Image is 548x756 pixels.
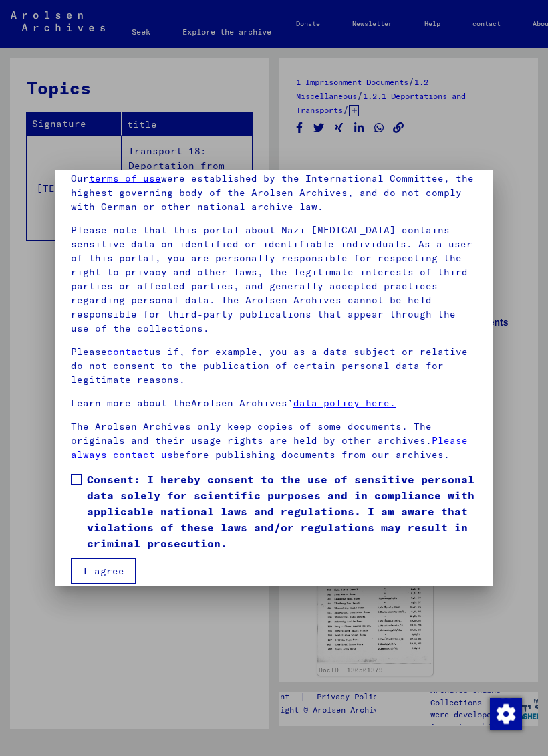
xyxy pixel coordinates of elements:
[71,558,136,584] button: I agree
[489,697,521,729] div: Change consent
[71,172,474,213] font: were established by the International Committee, the highest governing body of the Arolsen Archiv...
[490,698,522,730] img: Change consent
[82,565,124,577] font: I agree
[87,473,474,550] font: Consent: I hereby consent to the use of sensitive personal data solely for scientific purposes an...
[89,172,161,184] a: terms of use
[191,397,293,409] font: Arolsen Archives’
[107,346,149,358] a: contact
[71,172,89,184] font: Our
[71,397,191,409] font: Learn more about the
[71,346,107,358] font: Please
[173,449,450,461] font: before publishing documents from our archives.
[71,224,472,334] font: Please note that this portal about Nazi [MEDICAL_DATA] contains sensitive data on identified or i...
[71,346,468,386] font: us if, for example, you as a data subject or relative do not consent to the publication of certai...
[71,420,432,447] font: The Arolsen Archives only keep copies of some documents. The originals and their usage rights are...
[293,397,396,409] a: data policy here.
